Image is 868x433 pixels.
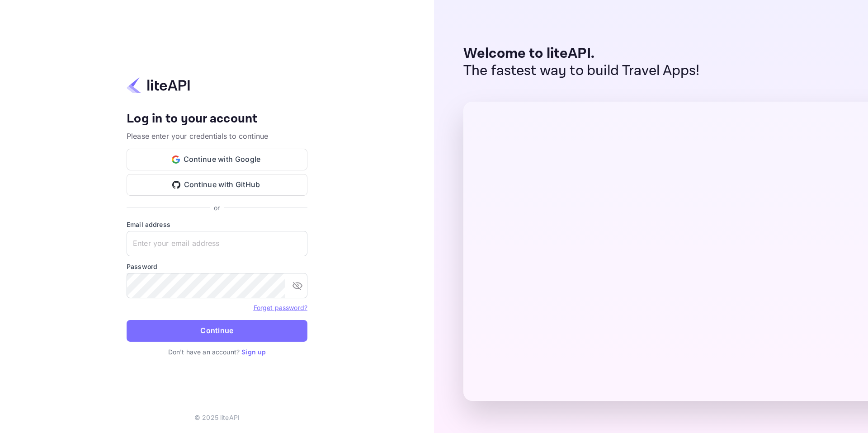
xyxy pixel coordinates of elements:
a: Sign up [241,348,266,356]
p: Don't have an account? [127,347,307,357]
label: Password [127,262,307,271]
p: The fastest way to build Travel Apps! [463,62,700,80]
button: toggle password visibility [288,277,307,295]
p: © 2025 liteAPI [194,413,240,422]
button: Continue with Google [127,149,307,170]
label: Email address [127,220,307,229]
a: Forget password? [254,304,307,311]
input: Enter your email address [127,231,307,256]
p: Welcome to liteAPI. [463,45,700,62]
button: Continue with GitHub [127,174,307,196]
p: Please enter your credentials to continue [127,131,307,141]
h4: Log in to your account [127,111,307,127]
img: liteapi [127,76,190,94]
button: Continue [127,320,307,342]
p: or [214,203,220,212]
a: Forget password? [254,303,307,312]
